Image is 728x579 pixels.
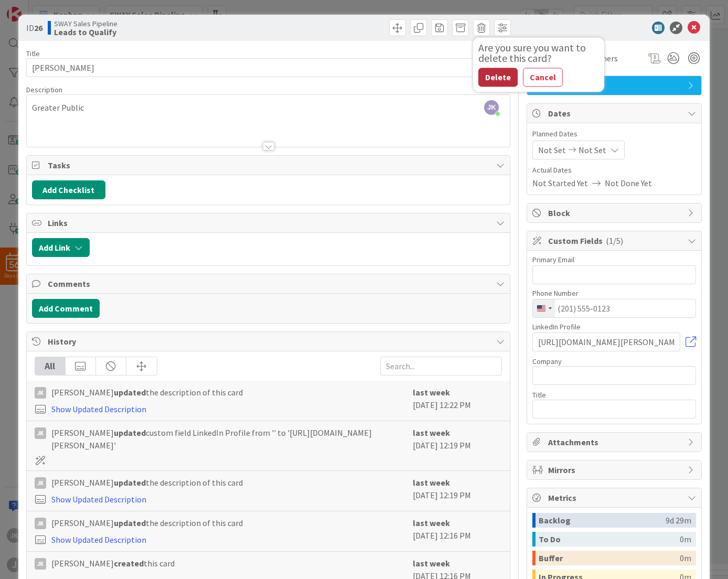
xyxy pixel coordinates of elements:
[413,386,502,415] div: [DATE] 12:22 PM
[548,464,682,476] span: Mirrors
[532,177,588,189] span: Not Started Yet
[32,238,90,257] button: Add Link
[35,387,46,399] div: JK
[478,42,599,63] div: Are you sure you want to delete this card?
[48,277,491,290] span: Comments
[26,22,42,34] span: ID
[114,518,146,528] b: updated
[51,426,408,452] span: [PERSON_NAME] custom field LinkedIn Profile from '' to '[URL][DOMAIN_NAME][PERSON_NAME]'
[666,513,691,528] div: 9d 29m
[26,58,511,77] input: type card name here...
[413,558,450,569] b: last week
[532,128,696,140] span: Planned Dates
[32,102,505,114] p: Greater Public
[539,513,666,528] div: Backlog
[48,159,491,171] span: Tasks
[532,323,696,330] div: LinkedIn Profile
[51,557,175,570] span: [PERSON_NAME] this card
[51,386,243,399] span: [PERSON_NAME] the description of this card
[532,357,562,366] label: Company
[680,551,691,565] div: 0m
[548,491,682,504] span: Metrics
[35,357,66,375] div: All
[48,335,491,348] span: History
[54,28,117,36] b: Leads to Qualify
[532,165,696,176] span: Actual Dates
[35,427,46,439] div: JK
[54,19,117,28] span: SWAY Sales Pipeline
[413,518,450,528] b: last week
[413,426,502,465] div: [DATE] 12:19 PM
[114,387,146,398] b: updated
[478,68,518,87] button: Delete
[484,100,499,115] span: JK
[114,558,144,569] b: created
[48,217,491,229] span: Links
[548,234,682,247] span: Custom Fields
[32,299,100,318] button: Add Comment
[32,180,105,199] button: Add Checklist
[680,532,691,546] div: 0m
[51,404,146,414] a: Show Updated Description
[413,517,502,546] div: [DATE] 12:16 PM
[35,558,46,570] div: JK
[413,427,450,438] b: last week
[605,177,652,189] span: Not Done Yet
[532,256,696,263] div: Primary Email
[606,235,623,246] span: ( 1/5 )
[35,477,46,489] div: JK
[413,476,502,506] div: [DATE] 12:19 PM
[380,357,502,376] input: Search...
[533,299,555,317] button: Selected country
[51,517,243,529] span: [PERSON_NAME] the description of this card
[523,68,563,87] button: Cancel
[34,23,42,33] b: 26
[413,477,450,488] b: last week
[532,299,696,318] input: (201) 555-0123
[579,144,606,156] span: Not Set
[539,551,680,565] div: Buffer
[413,387,450,398] b: last week
[548,107,682,120] span: Dates
[538,144,566,156] span: Not Set
[51,476,243,489] span: [PERSON_NAME] the description of this card
[532,290,696,297] div: Phone Number
[51,494,146,505] a: Show Updated Description
[548,436,682,448] span: Attachments
[26,49,40,58] label: Title
[26,85,62,94] span: Description
[548,207,682,219] span: Block
[114,427,146,438] b: updated
[51,534,146,545] a: Show Updated Description
[532,390,546,400] label: Title
[114,477,146,488] b: updated
[539,532,680,546] div: To Do
[548,79,682,92] span: Cold Lead
[35,518,46,529] div: JK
